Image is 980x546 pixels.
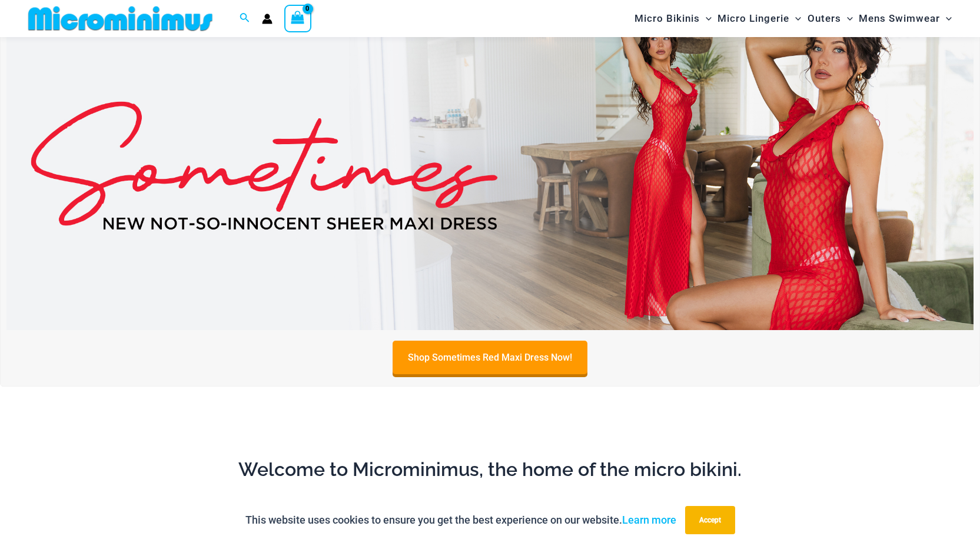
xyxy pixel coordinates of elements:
a: Micro BikinisMenu ToggleMenu Toggle [632,4,715,34]
span: Micro Bikinis [634,4,700,34]
span: Mens Swimwear [859,4,940,34]
a: View Shopping Cart, empty [284,5,311,32]
button: Accept [685,506,735,534]
p: This website uses cookies to ensure you get the best experience on our website. [245,511,676,529]
a: Learn more [622,514,676,526]
img: MM SHOP LOGO FLAT [24,5,217,32]
span: Menu Toggle [700,4,712,34]
h2: Welcome to Microminimus, the home of the micro bikini. [32,457,948,482]
span: Menu Toggle [789,4,801,34]
a: Mens SwimwearMenu ToggleMenu Toggle [856,4,955,34]
span: Micro Lingerie [717,4,789,34]
span: Menu Toggle [841,4,853,34]
a: Account icon link [262,14,273,24]
img: Sometimes Red Maxi Dress [6,2,974,330]
a: OutersMenu ToggleMenu Toggle [805,4,856,34]
span: Outers [808,4,841,34]
a: Micro LingerieMenu ToggleMenu Toggle [715,4,804,34]
a: Search icon link [240,11,250,26]
span: Menu Toggle [940,4,952,34]
nav: Site Navigation [630,2,956,35]
a: Shop Sometimes Red Maxi Dress Now! [393,341,587,374]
